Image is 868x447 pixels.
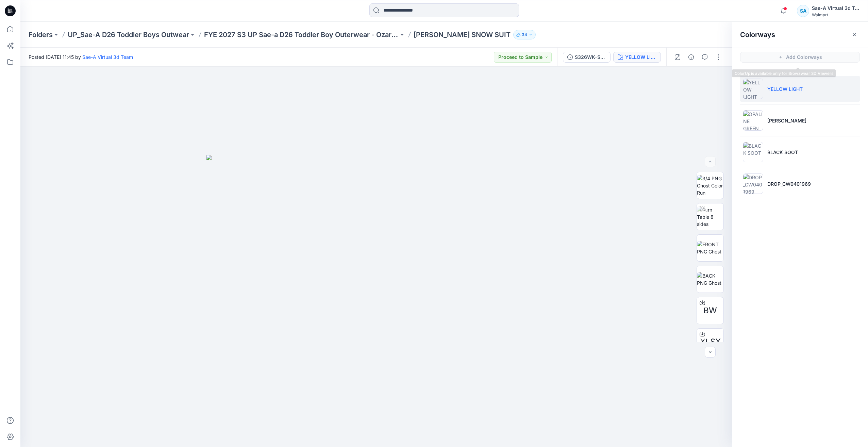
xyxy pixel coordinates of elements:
button: Details [686,52,697,63]
a: Sae-A Virtual 3d Team [82,54,133,60]
button: YELLOW LIGHT [613,52,661,63]
img: OPALINE GREEN [743,110,763,131]
p: 34 [522,31,527,38]
h2: Colorways [740,31,775,39]
a: FYE 2027 S3 UP Sae-a D26 Toddler Boy Outerwear - Ozark Trail [204,30,399,39]
img: DROP_CW0401969 [743,173,763,194]
div: SA [797,5,809,17]
a: UP_Sae-A D26 Toddler Boys Outwear [68,30,189,39]
div: S326WK-SS01_FULL COLORWAYS [575,53,606,61]
span: Posted [DATE] 11:45 by [29,53,133,61]
p: DROP_CW0401969 [767,180,811,187]
button: 34 [513,30,536,39]
button: S326WK-SS01_FULL COLORWAYS [563,52,611,63]
img: FRONT PNG Ghost [697,241,723,255]
span: XLSX [700,336,721,348]
span: BW [703,304,717,317]
p: [PERSON_NAME] [767,117,806,124]
p: BLACK SOOT [767,149,798,156]
a: Folders [29,30,53,39]
p: YELLOW LIGHT [767,85,803,93]
img: BLACK SOOT [743,142,763,162]
img: Turn Table 8 sides [697,206,723,228]
div: Walmart [812,12,859,17]
div: YELLOW LIGHT [625,53,656,61]
img: eyJhbGciOiJIUzI1NiIsImtpZCI6IjAiLCJzbHQiOiJzZXMiLCJ0eXAiOiJKV1QifQ.eyJkYXRhIjp7InR5cGUiOiJzdG9yYW... [206,155,546,447]
img: YELLOW LIGHT [743,79,763,99]
div: Sae-A Virtual 3d Team [812,4,859,12]
img: BACK PNG Ghost [697,272,723,286]
p: [PERSON_NAME] SNOW SUIT [414,30,511,39]
img: 3/4 PNG Ghost Color Run [697,175,723,196]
